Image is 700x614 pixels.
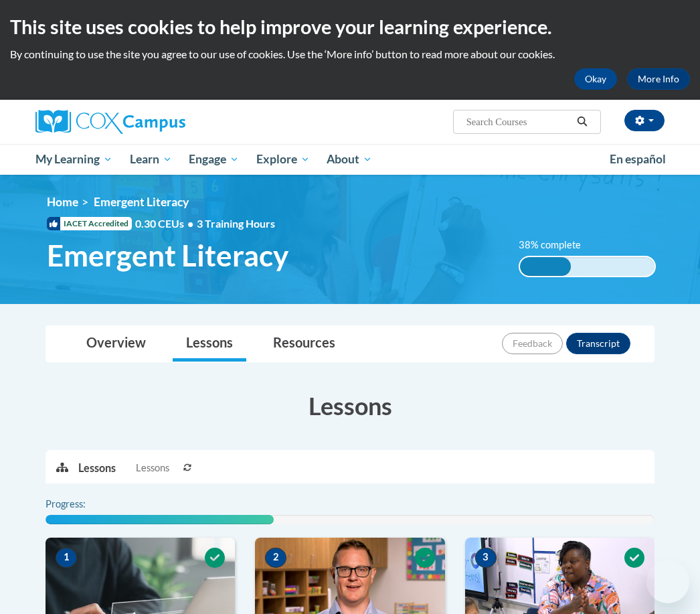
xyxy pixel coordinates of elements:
[189,151,239,167] span: Engage
[10,13,690,40] h2: This site uses cookies to help improve your learning experience.
[35,151,112,167] span: My Learning
[566,333,630,354] button: Transcript
[173,326,246,362] a: Lessons
[574,68,617,90] button: Okay
[25,144,675,175] div: Main menu
[327,151,372,167] span: About
[94,195,189,209] span: Emergent Literacy
[47,217,132,230] span: IACET Accredited
[35,110,185,134] img: Cox Campus
[319,144,381,175] a: About
[47,238,288,273] span: Emergent Literacy
[265,548,286,568] span: 2
[73,326,159,362] a: Overview
[47,195,78,209] a: Home
[627,68,690,90] a: More Info
[187,217,193,230] span: •
[197,217,275,230] span: 3 Training Hours
[624,110,665,131] button: Account Settings
[520,257,571,276] div: 38% complete
[56,548,77,568] span: 1
[519,238,596,252] label: 38% complete
[256,151,310,167] span: Explore
[572,114,592,130] button: Search
[35,110,232,134] a: Cox Campus
[475,548,497,568] span: 3
[465,114,572,130] input: Search Courses
[248,144,319,175] a: Explore
[46,497,122,512] label: Progress:
[135,216,197,231] span: 0.30 CEUs
[136,461,169,475] span: Lessons
[130,151,172,167] span: Learn
[180,144,248,175] a: Engage
[46,389,654,423] h3: Lessons
[27,144,121,175] a: My Learning
[78,461,116,475] p: Lessons
[260,326,349,362] a: Resources
[601,145,675,173] a: En español
[502,333,563,354] button: Feedback
[646,560,689,603] iframe: Button to launch messaging window
[121,144,181,175] a: Learn
[10,47,690,62] p: By continuing to use the site you agree to our use of cookies. Use the ‘More info’ button to read...
[610,152,666,166] span: En español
